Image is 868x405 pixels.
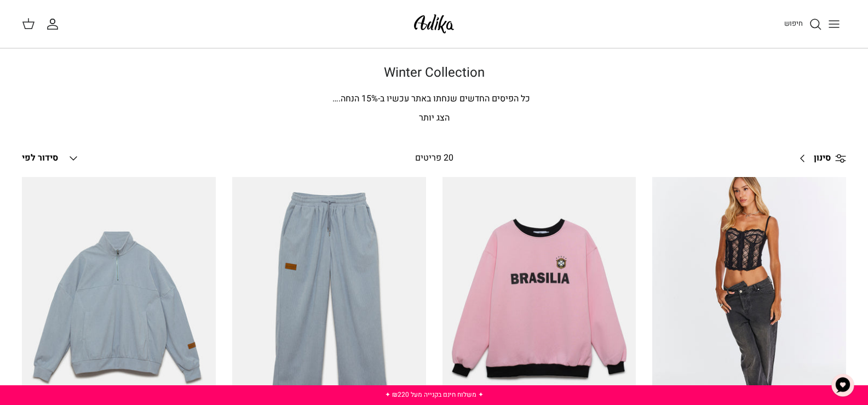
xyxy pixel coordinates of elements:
button: Toggle menu [822,12,846,36]
span: % הנחה. [332,92,378,105]
a: חיפוש [784,18,822,31]
span: חיפוש [784,18,803,28]
h1: Winter Collection [51,65,818,81]
p: הצג יותר [51,111,818,126]
span: סינון [814,151,831,166]
a: החשבון שלי [46,18,64,31]
span: כל הפיסים החדשים שנחתו באתר עכשיו ב- [378,92,530,105]
img: Adika IL [411,11,457,37]
button: צ'אט [826,369,859,402]
button: סידור לפי [22,146,80,170]
span: 15 [361,92,371,105]
a: סינון [792,145,846,172]
span: סידור לפי [22,151,58,164]
div: 20 פריטים [336,151,532,166]
a: ✦ משלוח חינם בקנייה מעל ₪220 ✦ [385,390,484,400]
